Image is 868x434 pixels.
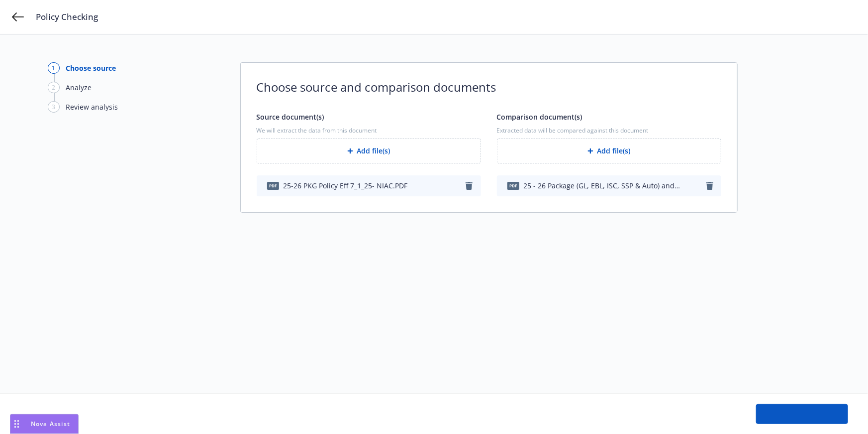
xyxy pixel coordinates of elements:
[48,82,60,93] div: 2
[756,404,848,424] button: Start comparison
[257,79,721,96] span: Choose source and comparison documents
[66,82,92,93] div: Analyze
[10,414,79,434] button: Nova Assist
[507,182,519,189] span: pdf
[524,180,705,191] span: 25 - 26 Package (GL, EBL, ISC, SSP & Auto) and Property Quote.pdf
[257,126,481,135] span: We will extract the data from this document
[66,102,118,112] div: Review analysis
[10,415,23,434] div: Drag to move
[66,63,116,73] div: Choose source
[284,180,408,191] span: 25-26 PKG Policy Eff 7_1_25- NIAC.PDF
[497,139,721,163] button: Add file(s)
[48,62,60,74] div: 1
[36,11,98,23] span: Policy Checking
[48,101,60,113] div: 3
[497,126,721,135] span: Extracted data will be compared against this document
[257,112,324,122] span: Source document(s)
[497,112,582,122] span: Comparison document(s)
[257,139,481,163] button: Add file(s)
[31,420,70,428] span: Nova Assist
[772,409,832,419] span: Start comparison
[267,182,279,189] span: PDF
